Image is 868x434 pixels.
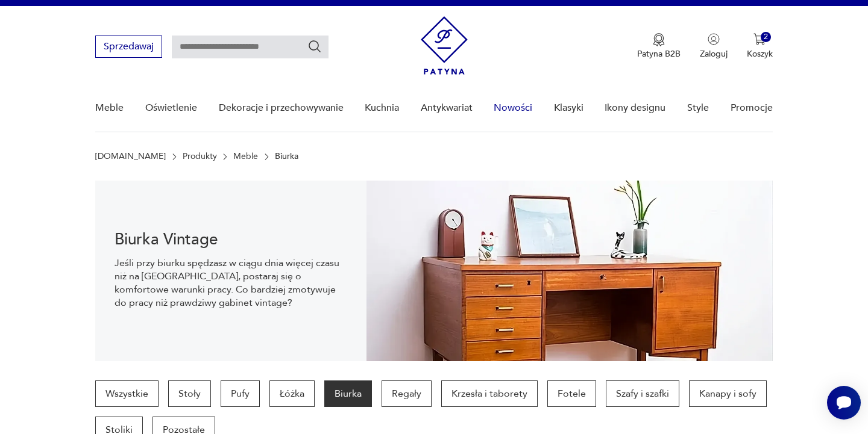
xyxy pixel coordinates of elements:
[307,39,322,54] button: Szukaj
[761,32,771,42] div: 2
[221,380,260,407] a: Pufy
[554,85,583,131] a: Klasyki
[115,256,347,309] p: Jeśli przy biurku spędzasz w ciągu dnia więcej czasu niż na [GEOGRAPHIC_DATA], postaraj się o kom...
[95,152,166,161] a: [DOMAIN_NAME]
[219,85,344,131] a: Dekoracje i przechowywanie
[115,232,347,247] h1: Biurka Vintage
[700,33,728,60] button: Zaloguj
[324,380,372,407] a: Biurka
[653,33,665,46] img: Ikona medalu
[95,85,124,131] a: Meble
[637,33,681,60] a: Ikona medaluPatyna B2B
[637,48,681,60] p: Patyna B2B
[95,36,162,58] button: Sprzedawaj
[269,380,315,407] a: Łóżka
[827,386,861,420] iframe: Smartsupp widget button
[366,181,773,361] img: 217794b411677fc89fd9d93ef6550404.webp
[183,152,217,161] a: Produkty
[95,43,162,52] a: Sprzedawaj
[168,380,211,407] a: Stoły
[547,380,596,407] a: Fotele
[275,152,298,161] p: Biurka
[708,33,720,45] img: Ikonka użytkownika
[687,85,709,131] a: Style
[421,16,468,75] img: Patyna - sklep z meblami i dekoracjami vintage
[753,33,766,45] img: Ikona koszyka
[606,380,679,407] a: Szafy i szafki
[95,380,159,407] a: Wszystkie
[731,85,773,131] a: Promocje
[441,380,538,407] a: Krzesła i taborety
[747,33,773,60] button: 2Koszyk
[637,33,681,60] button: Patyna B2B
[145,85,197,131] a: Oświetlenie
[382,380,432,407] a: Regały
[689,380,767,407] a: Kanapy i sofy
[421,85,473,131] a: Antykwariat
[494,85,532,131] a: Nowości
[605,85,665,131] a: Ikony designu
[365,85,399,131] a: Kuchnia
[700,48,728,60] p: Zaloguj
[747,48,773,60] p: Koszyk
[233,152,258,161] a: Meble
